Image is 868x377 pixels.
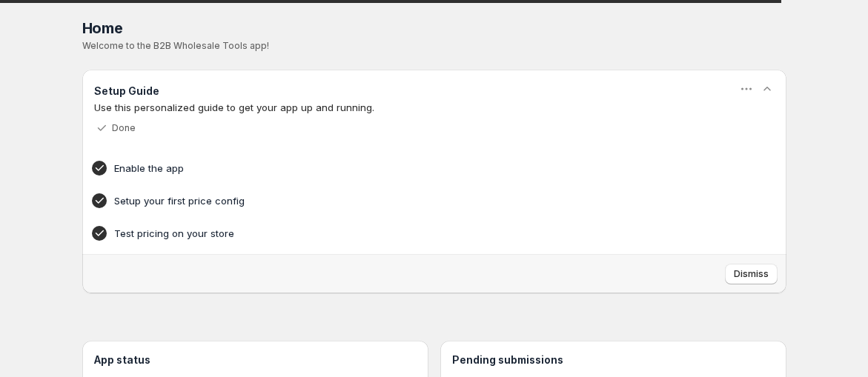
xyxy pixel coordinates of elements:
[82,19,123,37] span: Home
[725,264,778,284] button: Dismiss
[112,122,136,134] p: Done
[94,84,159,99] h3: Setup Guide
[452,353,775,367] h3: Pending submissions
[94,100,775,115] p: Use this personalized guide to get your app up and running.
[94,353,417,367] h3: App status
[734,268,769,280] span: Dismiss
[114,193,709,208] h4: Setup your first price config
[114,161,709,176] h4: Enable the app
[114,226,709,241] h4: Test pricing on your store
[82,40,786,52] p: Welcome to the B2B Wholesale Tools app!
